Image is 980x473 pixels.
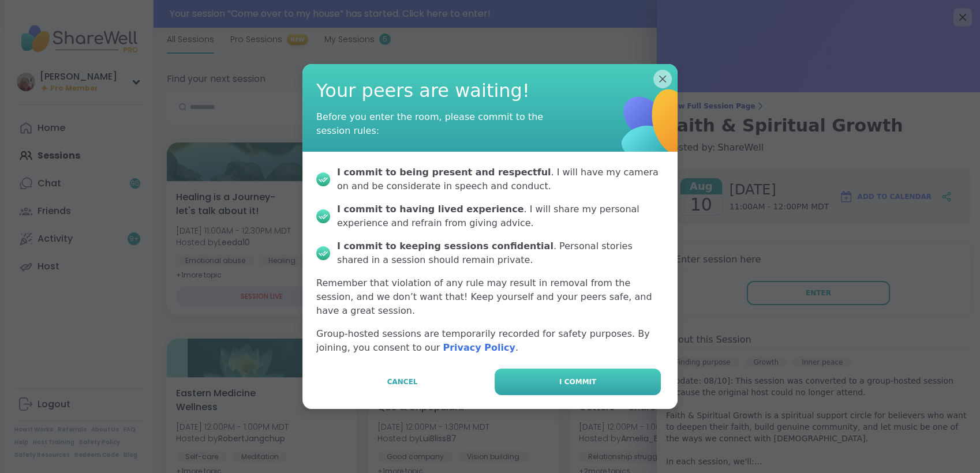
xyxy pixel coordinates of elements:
button: I commit [495,369,661,395]
div: . I will have my camera on and be considerate in speech and conduct. [337,166,664,193]
div: . Personal stories shared in a session should remain private. [337,239,664,267]
span: I commit [559,377,596,387]
div: Before you enter the room, please commit to the session rules: [316,110,547,138]
div: . I will share my personal experience and refrain from giving advice. [337,202,664,230]
button: Cancel [319,369,485,395]
p: Remember that violation of any rule may result in removal from the session, and we don’t want tha... [316,276,664,318]
b: I commit to being present and respectful [337,167,551,178]
b: I commit to keeping sessions confidential [337,241,553,251]
b: I commit to having lived experience [337,204,523,215]
img: ShareWell Logomark [578,48,735,205]
span: Cancel [387,377,418,387]
a: Privacy Policy [443,342,515,353]
span: Your peers are waiting! [316,78,664,104]
p: Group-hosted sessions are temporarily recorded for safety purposes. By joining, you consent to our . [316,327,664,355]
